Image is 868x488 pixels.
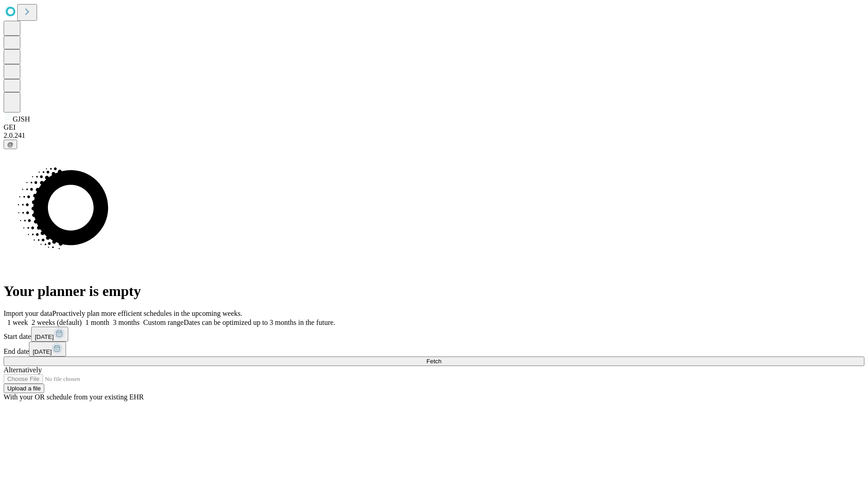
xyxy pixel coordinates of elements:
span: Custom range [143,319,184,326]
span: Proactively plan more efficient schedules in the upcoming weeks. [52,310,242,317]
span: [DATE] [33,348,52,355]
button: Upload a file [4,384,44,393]
span: GJSH [13,115,30,123]
span: [DATE] [35,333,54,340]
div: Start date [4,327,864,342]
button: @ [4,140,17,149]
span: 3 months [113,319,140,326]
span: Dates can be optimized up to 3 months in the future. [184,319,335,326]
span: 2 weeks (default) [32,319,82,326]
span: With your OR schedule from your existing EHR [4,393,144,401]
button: [DATE] [29,342,66,357]
span: Import your data [4,310,52,317]
button: Fetch [4,357,864,366]
h1: Your planner is empty [4,283,864,300]
span: 1 month [85,319,109,326]
div: 2.0.241 [4,131,864,140]
div: End date [4,342,864,357]
div: GEI [4,123,864,131]
span: Fetch [426,358,441,365]
span: 1 week [7,319,28,326]
button: [DATE] [31,327,68,342]
span: Alternatively [4,366,42,374]
span: @ [7,141,14,148]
